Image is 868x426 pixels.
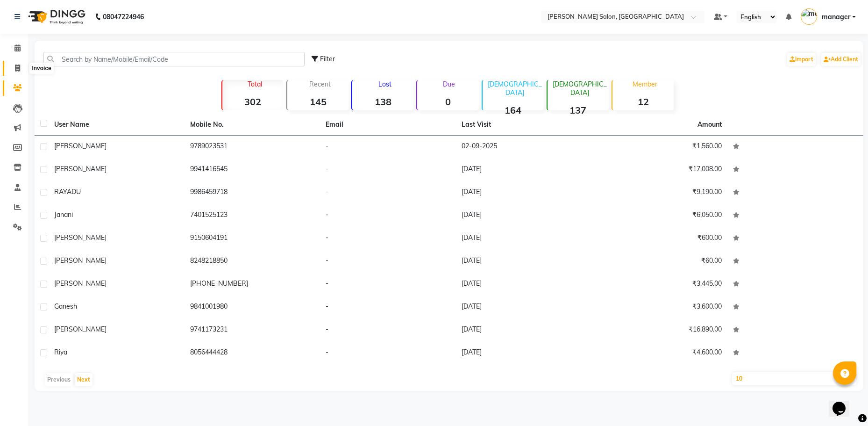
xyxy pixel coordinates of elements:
input: Search by Name/Mobile/Email/Code [43,52,305,66]
td: 9841001980 [185,296,320,319]
p: Total [226,80,284,88]
td: ₹4,600.00 [592,342,728,365]
td: - [320,273,456,296]
strong: 145 [287,96,349,108]
td: ₹6,050.00 [592,204,728,227]
button: Next [75,373,92,386]
td: - [320,181,456,204]
td: [DATE] [456,227,592,250]
td: [DATE] [456,296,592,319]
span: RAYADU [54,188,81,196]
th: Last Visit [456,114,592,136]
span: Janani [54,210,73,219]
a: Add Client [821,53,861,66]
td: - [320,319,456,342]
td: 8056444428 [185,342,320,365]
p: [DEMOGRAPHIC_DATA] [551,80,609,97]
p: Lost [356,80,413,88]
td: ₹3,445.00 [592,273,728,296]
span: [PERSON_NAME] [54,279,107,288]
p: Due [419,80,478,88]
td: 9150604191 [185,227,320,250]
span: [PERSON_NAME] [54,325,107,333]
a: Import [787,53,816,66]
td: [PHONE_NUMBER] [185,273,320,296]
span: Ganesh [54,302,77,310]
td: - [320,342,456,365]
td: 8248218850 [185,250,320,273]
td: ₹1,560.00 [592,136,728,159]
th: Mobile No. [185,114,320,136]
td: - [320,227,456,250]
span: [PERSON_NAME] [54,233,107,242]
td: 9741173231 [185,319,320,342]
td: [DATE] [456,342,592,365]
img: manager [801,8,817,25]
td: - [320,250,456,273]
strong: 164 [483,104,544,116]
span: [PERSON_NAME] [54,165,107,173]
td: ₹16,890.00 [592,319,728,342]
td: - [320,296,456,319]
td: 7401525123 [185,204,320,227]
strong: 12 [612,96,674,108]
span: manager [822,12,850,22]
td: ₹60.00 [592,250,728,273]
td: [DATE] [456,319,592,342]
span: [PERSON_NAME] [54,142,107,150]
td: 9941416545 [185,159,320,181]
td: ₹17,008.00 [592,159,728,181]
td: ₹3,600.00 [592,296,728,319]
strong: 0 [417,96,478,108]
td: 9986459718 [185,181,320,204]
td: [DATE] [456,159,592,181]
strong: 137 [548,104,609,116]
p: Member [616,80,674,88]
td: - [320,136,456,159]
span: Filter [320,55,335,63]
th: User Name [49,114,185,136]
td: 02-09-2025 [456,136,592,159]
th: Amount [692,114,727,135]
strong: 138 [352,96,413,108]
td: - [320,204,456,227]
td: [DATE] [456,273,592,296]
td: 9789023531 [185,136,320,159]
strong: 302 [222,96,284,108]
td: [DATE] [456,250,592,273]
p: Recent [291,80,349,88]
td: [DATE] [456,204,592,227]
iframe: chat widget [829,389,859,417]
span: [PERSON_NAME] [54,256,107,265]
td: ₹600.00 [592,227,728,250]
th: Email [320,114,456,136]
img: logo [24,4,88,30]
p: [DEMOGRAPHIC_DATA] [486,80,544,97]
b: 08047224946 [103,4,144,30]
td: - [320,159,456,181]
span: Riya [54,348,67,356]
td: [DATE] [456,181,592,204]
div: Invoice [29,63,53,74]
td: ₹9,190.00 [592,181,728,204]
